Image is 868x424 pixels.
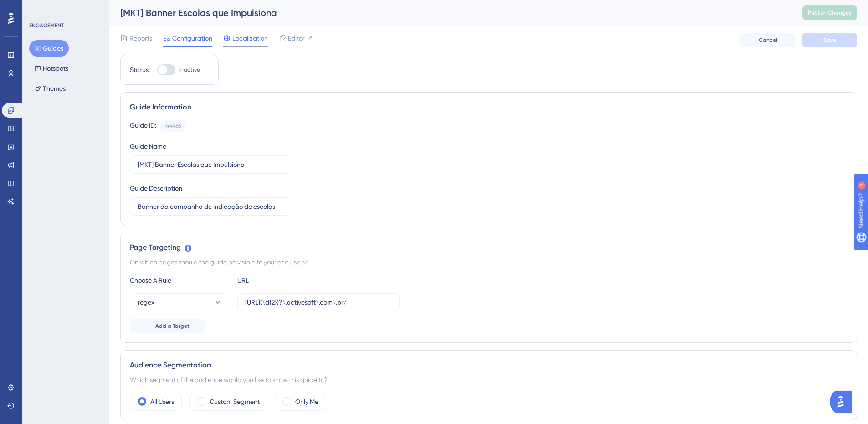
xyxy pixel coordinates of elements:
[295,396,318,407] label: Only Me
[759,36,777,44] span: Cancel
[802,33,857,47] button: Save
[130,141,166,152] div: Guide Name
[29,22,64,29] div: ENGAGEMENT
[130,374,847,385] div: Which segment of the audience would you like to show this guide to?
[138,160,284,170] input: Type your Guide’s Name here
[823,36,836,44] span: Save
[808,9,852,16] span: Publish Changes
[129,33,152,44] span: Reports
[172,33,212,44] span: Configuration
[29,80,71,97] button: Themes
[740,33,795,47] button: Cancel
[830,388,857,415] iframe: UserGuiding AI Assistant Launcher
[138,202,284,212] input: Type your Guide’s Description here
[138,297,154,308] span: regex
[164,122,181,129] div: 144466
[130,183,182,194] div: Guide Description
[288,33,305,44] span: Editor
[130,360,847,371] div: Audience Segmentation
[120,6,780,19] div: [MKT] Banner Escolas que Impulsiona
[232,33,268,44] span: Localization
[245,297,392,307] input: yourwebsite.com/path
[63,5,66,12] div: 3
[29,60,74,77] button: Hotspots
[179,66,200,73] span: Inactive
[130,120,156,132] div: Guide ID:
[150,396,174,407] label: All Users
[130,275,230,286] div: Choose A Rule
[130,293,230,311] button: regex
[29,40,69,57] button: Guides
[130,319,205,333] button: Add a Target
[130,102,847,113] div: Guide Information
[130,242,847,253] div: Page Targeting
[130,64,150,75] div: Status:
[210,396,260,407] label: Custom Segment
[237,275,338,286] div: URL
[130,257,847,268] div: On which pages should the guide be visible to your end users?
[21,2,57,13] span: Need Help?
[155,322,190,330] span: Add a Target
[802,5,857,20] button: Publish Changes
